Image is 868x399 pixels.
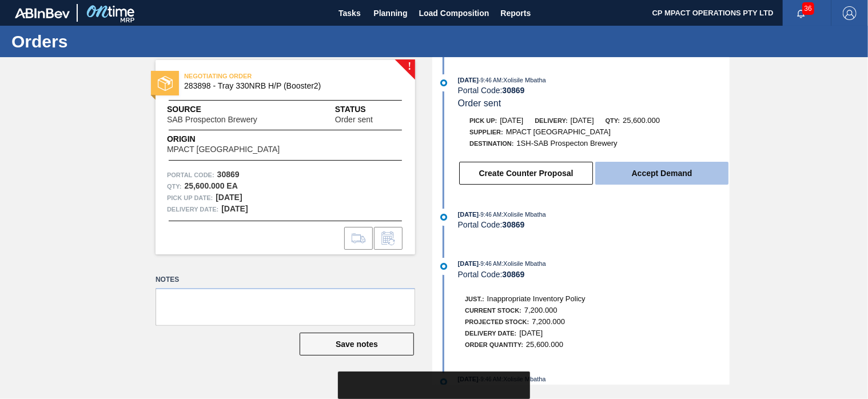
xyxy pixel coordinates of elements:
span: : Xolisile Mbatha [501,77,546,83]
strong: 25,600.000 EA [184,181,237,190]
strong: 30869 [217,170,240,179]
button: Notifications [783,5,819,21]
img: atual [440,79,447,86]
img: status [158,76,173,91]
span: Order sent [458,98,501,108]
span: Qty : [167,181,181,192]
span: Load Composition [419,6,489,20]
span: Delivery Date: [465,330,516,337]
span: [DATE] [458,77,479,83]
span: MPACT [GEOGRAPHIC_DATA] [506,127,611,136]
span: SAB Prospecton Brewery [167,115,257,124]
span: Source [167,103,292,115]
span: Order Quantity: [465,341,523,348]
span: [DATE] [519,329,543,337]
span: Planning [374,6,408,20]
span: : Xolisile Mbatha [501,260,546,267]
span: NEGOTIATING ORDER [184,70,344,82]
span: Delivery Date: [167,204,218,215]
span: Status [335,103,404,115]
span: Supplier: [469,129,503,135]
img: Logout [843,6,857,20]
div: Portal Code: [458,86,730,95]
span: - 9:46 AM [479,77,501,83]
span: Qty: [606,117,620,124]
img: atual [440,214,447,221]
div: Portal Code: [458,220,730,229]
span: Tasks [337,6,363,20]
span: [DATE] [500,116,523,125]
div: Portal Code: [458,270,730,279]
span: - 9:46 AM [479,212,501,218]
strong: 30869 [502,270,524,279]
div: Go to Load Composition [344,227,373,250]
span: 25,600.000 [623,116,660,125]
h1: Orders [11,35,214,48]
span: : Xolisile Mbatha [501,211,546,218]
label: Notes [156,272,415,288]
strong: [DATE] [216,193,242,202]
span: 36 [802,2,814,15]
span: 7,200.000 [532,317,565,326]
span: 1SH-SAB Prospecton Brewery [516,139,617,147]
button: Accept Demand [595,162,728,185]
span: [DATE] [458,260,479,267]
span: Order sent [335,115,373,124]
span: [DATE] [571,116,594,125]
img: atual [440,263,447,270]
span: Portal Code: [167,169,214,181]
div: Inform order change [374,227,403,250]
strong: [DATE] [221,204,248,213]
strong: 30869 [502,86,524,95]
span: Delivery: [535,117,567,124]
button: Create Counter Proposal [459,162,593,185]
span: 283898 - Tray 330NRB H/P (Booster2) [184,82,392,90]
span: Origin [167,133,308,145]
span: Projected Stock: [465,318,529,325]
span: Inappropriate Inventory Policy [487,294,586,303]
div: Portal Code: [458,385,730,394]
span: Pick up Date: [167,192,213,204]
span: - 9:46 AM [479,261,501,267]
strong: 30869 [502,220,524,229]
span: [DATE] [458,211,479,218]
span: Current Stock: [465,307,521,314]
span: Pick up: [469,117,497,124]
span: 25,600.000 [526,340,563,349]
button: Save notes [300,333,414,356]
span: Reports [501,6,531,20]
span: 7,200.000 [524,306,558,314]
span: MPACT [GEOGRAPHIC_DATA] [167,145,280,154]
span: : Xolisile Mbatha [501,376,546,382]
span: Just.: [465,296,484,302]
img: TNhmsLtSVTkK8tSr43FrP2fwEKptu5GPRR3wAAAABJRU5ErkJggg== [15,8,70,18]
span: Destination: [469,140,513,147]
